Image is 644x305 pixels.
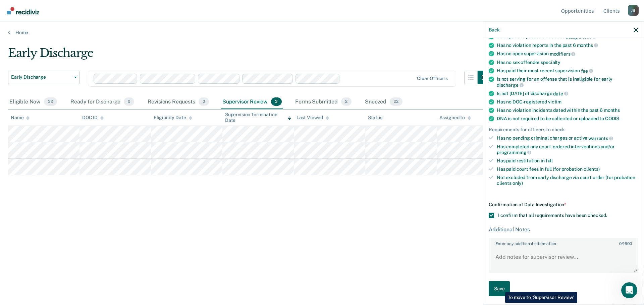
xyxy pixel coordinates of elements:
span: victim [548,99,561,104]
div: Supervisor Review [221,95,283,109]
div: Confirmation of Data Investigation [489,202,638,208]
div: DNA is not required to be collected or uploaded to [497,116,638,122]
div: Requirements for officers to check [489,127,638,133]
span: months [577,43,598,48]
span: / 1600 [619,241,632,246]
span: discharge [497,82,524,87]
span: specialty [541,59,560,65]
span: only) [513,180,523,185]
span: date [553,91,568,96]
span: fee [581,68,593,73]
div: Is not serving for an offense that is ineligible for early [497,76,638,88]
span: full [546,158,553,163]
div: Has no violation incidents dated within the past 6 [497,107,638,113]
span: warrants [588,135,613,141]
div: Has paid restitution in [497,158,638,164]
span: 2 [341,97,352,106]
div: Snoozed [364,95,404,109]
div: J G [628,5,639,16]
button: Save [489,281,510,296]
span: CODIS [605,116,619,121]
div: Supervision Termination Date [225,112,291,123]
div: Is not [DATE] of discharge [497,90,638,96]
span: 0 [199,97,209,106]
span: 0 [124,97,134,106]
div: Has no open supervision [497,51,638,57]
div: Clear officers [417,76,448,81]
span: clients) [584,166,600,171]
span: 0 [619,241,622,246]
span: Early Discharge [11,74,71,80]
span: 32 [44,97,57,106]
div: Has no sex offender [497,59,638,65]
span: months [604,107,620,113]
span: 22 [390,97,402,106]
div: Name [11,115,30,121]
div: Has no DOC-registered [497,99,638,105]
div: Ready for Discharge [69,95,136,109]
div: Has no violation reports in the past 6 [497,42,638,48]
div: Status [368,115,382,121]
label: Enter any additional information [489,239,638,246]
span: 3 [271,97,282,106]
div: Early Discharge [8,46,491,65]
a: Home [8,29,636,35]
img: Recidiviz [7,7,39,14]
span: modifiers [550,51,576,56]
div: DOC ID [82,115,104,121]
div: Not excluded from early discharge via court order (for probation clients [497,174,638,186]
div: Eligibility Date [154,115,192,121]
div: Has paid court fees in full (for probation [497,166,638,172]
div: Forms Submitted [294,95,353,109]
div: Eligible Now [8,95,58,109]
div: Assigned to [439,115,471,121]
div: Has no pending criminal charges or active [497,135,638,141]
div: Has completed any court-ordered interventions and/or [497,144,638,155]
div: Revisions Requests [146,95,210,109]
div: Last Viewed [297,115,329,121]
div: Additional Notes [489,226,638,233]
div: Has paid their most recent supervision [497,68,638,74]
button: Profile dropdown button [628,5,639,16]
span: I confirm that all requirements have been checked. [498,213,607,218]
iframe: Intercom live chat [621,282,637,298]
button: Back [489,27,499,32]
span: programming [497,150,531,155]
